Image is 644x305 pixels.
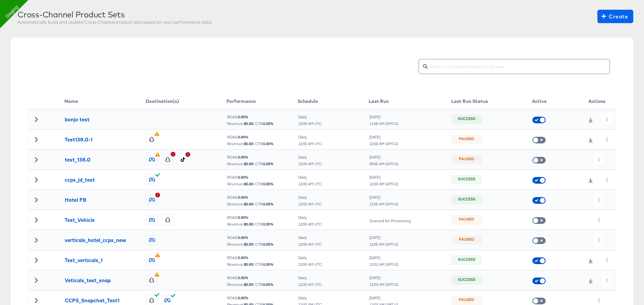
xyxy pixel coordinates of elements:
div: 12:00 AM UTC [298,162,322,166]
div: Veticals_test_snap [65,277,111,284]
th: Name [64,94,146,109]
div: Hotel FB [65,196,86,203]
div: Daily [298,135,322,139]
div: Revenue: | CTR: [227,202,297,206]
th: Last Run [369,94,451,109]
div: Test_Vehicle [65,217,95,224]
div: 12:00 AM UTC [298,282,322,287]
div: Success [458,116,475,122]
div: [DATE] [369,115,399,119]
th: Schedule [298,94,369,109]
div: [DATE] [369,276,399,280]
div: Toggle Row Expanded [28,157,45,162]
b: $ 0.00 [244,201,253,206]
b: 0.00 % [263,161,274,166]
div: Revenue: | CTR: [227,182,297,186]
b: 0.00 % [238,215,249,220]
div: Paused [459,157,474,163]
div: Test_verticals_1 [65,257,103,264]
div: Revenue: | CTR: [227,242,297,247]
b: 0.00 % [238,195,249,200]
div: CCPS_Snapchat_Test1 [65,297,119,304]
div: Toggle Row Expanded [28,117,45,122]
b: 0.00 % [263,141,274,146]
b: 0.00 % [263,242,274,247]
div: 12:00 AM GMT-01 [369,182,399,186]
th: Actions [577,94,616,109]
b: $ 0.00 [244,242,253,247]
b: 0.00 % [263,121,274,126]
div: 12:00 AM UTC [298,242,322,247]
div: ROAS: [227,155,297,160]
b: 0.00 % [238,134,249,139]
div: bonjo test [65,116,90,123]
th: Performance [226,94,298,109]
div: [DATE] [369,135,399,139]
b: 0.00 % [263,181,274,186]
div: Toggle Row Expanded [28,258,45,262]
div: Revenue: | CTR: [227,262,297,267]
div: Toggle Row Expanded [28,137,45,142]
b: $ 0.00 [244,282,253,287]
div: [DATE] [369,235,399,240]
div: 12:05 AM GMT-01 [369,202,399,206]
b: 0.00 % [238,114,249,119]
div: Automatically build and update Cross-Channel product sets based on your performance data [17,19,212,25]
div: Revenue: | CTR: [227,121,297,126]
div: 11:08 AM GMT-01 [369,121,399,126]
input: Search Cross-Channel Product Set by name [428,57,609,71]
div: Daily [298,155,322,160]
b: 0.00 % [263,222,274,227]
div: Revenue: | CTR: [227,222,297,227]
div: 12:00 AM UTC [298,222,322,227]
div: ROAS: [227,215,297,220]
div: ROAS: [227,175,297,180]
div: 12:00 AM UTC [298,202,322,206]
div: 09:00 AM GMT-01 [369,162,399,166]
div: Daily [298,276,322,280]
div: ROAS: [227,296,297,300]
div: Daily [298,115,322,119]
div: Daily [298,235,322,240]
div: Paused [459,136,474,142]
div: Toggle Row Expanded [28,278,45,283]
button: Create [597,10,633,23]
div: Test138.0-1 [65,136,93,143]
b: 0.00 % [263,262,274,267]
div: Daily [298,195,322,200]
div: 12:00 AM UTC [298,121,322,126]
div: 12:00 AM UTC [298,141,322,146]
div: Toggle Row Expanded [28,298,45,303]
div: Cross-Channel Product Sets [17,10,212,19]
div: 12:03 AM GMT-01 [369,282,399,287]
div: ROAS: [227,135,297,139]
div: ROAS: [227,276,297,280]
div: ROAS: [227,255,297,260]
b: 0.00 % [238,175,249,180]
b: $ 0.00 [244,262,253,267]
b: 0.00 % [263,282,274,287]
div: test_138.0 [65,156,91,163]
div: 12:01 AM GMT-01 [369,262,399,267]
div: Daily [298,255,322,260]
b: 0.00 % [238,255,249,260]
b: $ 0.00 [244,121,253,126]
div: Toggle Row Expanded [28,177,45,182]
div: Paused [459,297,474,303]
div: verticals_hotel_ccps_new [65,237,126,244]
th: Destination(s) [146,94,226,109]
div: 12:00 AM UTC [298,262,322,267]
b: $ 0.00 [244,181,253,186]
th: Active [532,94,577,109]
div: Daily [298,175,322,180]
b: 0.00 % [238,155,249,160]
div: [DATE] [369,155,399,160]
div: [DATE] [369,296,399,300]
div: Paused [459,217,474,223]
b: 0.00 % [238,295,249,300]
div: Success [458,277,475,283]
div: Revenue: | CTR: [227,162,297,166]
div: Toggle Row Expanded [28,197,45,202]
div: 12:00 AM GMT-01 [369,242,399,247]
div: 12:00 AM UTC [298,182,322,186]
